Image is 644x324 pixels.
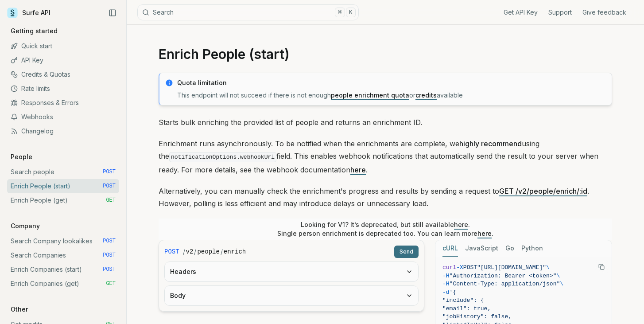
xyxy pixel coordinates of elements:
[159,137,612,176] p: Enrichment runs asynchronously. To be notified when the enrichments are complete, we using the fi...
[177,78,606,87] p: Quota limitation
[186,247,194,256] code: v2
[159,46,612,62] h1: Enrich People (start)
[103,183,116,190] span: POST
[504,8,538,17] a: Get API Key
[548,8,572,17] a: Support
[415,91,437,99] a: credits
[277,220,493,238] p: Looking for V1? It’s deprecated, but still available . Single person enrichment is deprecated too...
[450,273,557,279] span: "Authorization: Bearer <token>"
[477,264,546,271] span: "[URL][DOMAIN_NAME]"
[7,27,61,35] p: Getting started
[7,305,31,314] p: Other
[560,281,563,287] span: \
[454,221,468,228] a: here
[546,264,550,271] span: \
[103,266,116,273] span: POST
[183,247,185,256] span: /
[442,297,484,304] span: "include": {
[197,247,219,256] code: people
[7,152,36,161] p: People
[106,280,116,287] span: GET
[7,6,50,20] a: Surfe API
[456,264,463,271] span: -X
[442,273,450,279] span: -H
[137,4,359,20] button: Search⌘K
[106,6,119,20] button: Collapse Sidebar
[499,187,587,195] a: GET /v2/people/enrich/:id
[346,8,356,17] kbd: K
[7,39,119,53] a: Quick start
[556,273,560,279] span: \
[450,281,560,287] span: "Content-Type: application/json"
[7,234,119,248] a: Search Company lookalikes POST
[442,289,450,296] span: -d
[7,277,119,291] a: Enrich Companies (get) GET
[582,8,626,17] a: Give feedback
[459,139,522,148] strong: highly recommend
[442,305,491,312] span: "email": true,
[7,193,119,207] a: Enrich People (get) GET
[7,262,119,277] a: Enrich Companies (start) POST
[103,252,116,259] span: POST
[103,168,116,176] span: POST
[595,260,608,273] button: Copy Text
[521,240,543,257] button: Python
[394,246,419,258] button: Send
[7,67,119,82] a: Credits & Quotas
[350,165,366,174] a: here
[159,116,612,129] p: Starts bulk enriching the provided list of people and returns an enrichment ID.
[159,185,612,210] p: Alternatively, you can manually check the enrichment's progress and results by sending a request ...
[463,264,477,271] span: POST
[442,240,458,257] button: cURL
[442,264,456,271] span: curl
[7,179,119,193] a: Enrich People (start) POST
[103,238,116,245] span: POST
[505,240,514,257] button: Go
[7,165,119,179] a: Search people POST
[224,247,246,256] code: enrich
[165,262,418,281] button: Headers
[442,313,512,320] span: "jobHistory": false,
[465,240,498,257] button: JavaScript
[165,286,418,305] button: Body
[442,281,450,287] span: -H
[7,110,119,124] a: Webhooks
[7,222,43,230] p: Company
[335,8,345,17] kbd: ⌘
[177,91,606,100] p: This endpoint will not succeed if there is not enough or available
[7,124,119,138] a: Changelog
[7,248,119,262] a: Search Companies POST
[450,289,457,296] span: '{
[477,230,492,237] a: here
[7,53,119,67] a: API Key
[7,96,119,110] a: Responses & Errors
[7,82,119,96] a: Rate limits
[221,247,223,256] span: /
[164,247,179,256] span: POST
[331,91,409,99] a: people enrichment quota
[106,197,116,204] span: GET
[169,152,276,162] code: notificationOptions.webhookUrl
[194,247,196,256] span: /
